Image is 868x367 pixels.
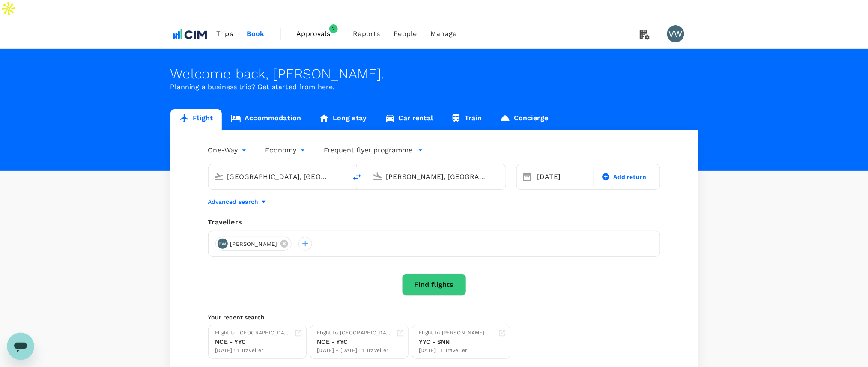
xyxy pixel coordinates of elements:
[324,145,413,155] p: Frequent flyer programme
[353,29,380,39] span: Reports
[376,109,442,130] a: Car rental
[170,109,222,130] a: Flight
[329,24,338,33] span: 2
[170,24,210,43] img: CIM ENVIRONMENTAL PTY LTD
[317,337,393,346] div: NCE - YYC
[534,168,592,185] div: [DATE]
[265,143,307,157] div: Economy
[317,346,393,355] div: [DATE] - [DATE] · 1 Traveller
[215,346,291,355] div: [DATE] · 1 Traveller
[225,240,283,248] span: [PERSON_NAME]
[419,329,485,337] div: Flight to [PERSON_NAME]
[247,29,265,39] span: Book
[208,197,269,207] button: Advanced search
[208,143,248,157] div: One-Way
[216,29,233,39] span: Trips
[170,66,698,82] div: Welcome back , [PERSON_NAME] .
[614,173,647,182] span: Add return
[240,19,271,48] a: Book
[208,217,660,227] div: Travellers
[500,176,501,177] button: Open
[209,19,240,48] a: Trips
[222,109,310,130] a: Accommodation
[218,239,228,249] div: PW
[290,19,346,48] a: Approvals2
[7,333,34,360] iframe: Button to launch messaging window
[215,237,292,251] div: PW[PERSON_NAME]
[419,346,485,355] div: [DATE] · 1 Traveller
[297,29,340,39] span: Approvals
[667,25,684,42] div: VW
[491,109,557,130] a: Concierge
[208,197,259,206] p: Advanced search
[227,170,329,183] input: Depart from
[310,109,376,130] a: Long stay
[419,337,485,346] div: YYC - SNN
[341,176,343,177] button: Open
[394,29,417,39] span: People
[386,170,488,183] input: Going to
[430,29,456,39] span: Manage
[170,82,698,92] p: Planning a business trip? Get started from here.
[402,274,466,296] button: Find flights
[208,313,660,322] p: Your recent search
[215,329,291,337] div: Flight to [GEOGRAPHIC_DATA]
[317,329,393,337] div: Flight to [GEOGRAPHIC_DATA]
[442,109,491,130] a: Train
[215,337,291,346] div: NCE - YYC
[347,167,367,188] button: delete
[324,145,423,155] button: Frequent flyer programme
